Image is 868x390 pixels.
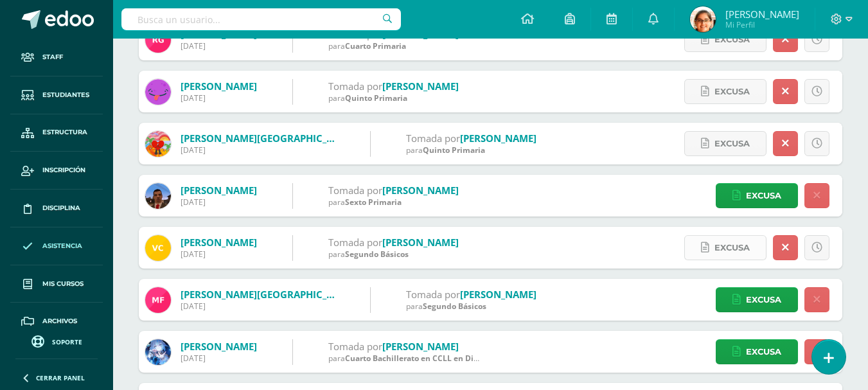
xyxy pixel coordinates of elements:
a: [PERSON_NAME] [382,340,459,353]
div: para [406,145,536,155]
div: para [406,301,536,312]
a: Inscripción [10,152,103,190]
span: Tomada por [406,288,460,301]
span: Inscripción [42,165,85,175]
div: [DATE] [181,301,335,312]
a: [PERSON_NAME] [382,80,459,93]
a: Estudiantes [10,76,103,114]
span: Excusa [714,236,750,260]
a: Asistencia [10,227,103,265]
div: [DATE] [181,40,257,51]
a: [PERSON_NAME] [181,236,257,249]
a: Archivos [10,303,103,341]
img: c2083797cb0d225606a9e0e50a0adea7.png [145,131,171,157]
span: Cuarto Primaria [345,40,406,51]
a: Soporte [15,332,98,350]
img: 6b3ca9e1035104d1e59d4f18cd7e515b.png [145,235,171,261]
a: Excusa [684,235,766,260]
a: Mis cursos [10,265,103,303]
span: Quinto Primaria [345,93,407,103]
a: [PERSON_NAME] [460,288,536,301]
img: aec082439ed9a4394042415bc8b88cc8.png [145,287,171,313]
img: 0283b6aaca01636b2d1b8cbe1be463a0.png [145,339,171,365]
span: Excusa [746,288,781,312]
a: [PERSON_NAME][GEOGRAPHIC_DATA] [181,288,355,301]
span: Tomada por [328,236,382,249]
div: [DATE] [181,249,257,260]
a: Excusa [684,27,766,52]
span: Asistencia [42,241,82,251]
a: Estructura [10,114,103,152]
span: Segundo Básicos [345,249,409,260]
a: Excusa [716,183,798,208]
span: Staff [42,52,63,62]
span: Quinto Primaria [423,145,485,155]
span: Excusa [714,28,750,51]
img: a78b38625bedbbcb47a28a50eb06505a.png [145,79,171,105]
span: Tomada por [328,340,382,353]
img: 804928300b64022336ada17dcc5cf55e.png [145,183,171,209]
span: Tomada por [406,132,460,145]
a: Excusa [716,287,798,312]
span: Mi Perfil [725,19,799,30]
span: Excusa [714,80,750,103]
a: Staff [10,39,103,76]
a: [PERSON_NAME] [181,184,257,197]
div: [DATE] [181,145,335,155]
span: Mis cursos [42,279,84,289]
div: [DATE] [181,353,257,364]
a: [PERSON_NAME] [382,236,459,249]
a: Excusa [684,131,766,156]
span: Sexto Primaria [345,197,402,208]
span: Tomada por [328,80,382,93]
div: [DATE] [181,93,257,103]
span: Excusa [714,132,750,155]
a: [PERSON_NAME][GEOGRAPHIC_DATA] [181,132,355,145]
a: Excusa [684,79,766,104]
span: [PERSON_NAME] [725,8,799,21]
img: 83dcd1ae463a5068b4a108754592b4a9.png [690,6,716,32]
a: Disciplina [10,190,103,227]
span: Archivos [42,316,77,326]
div: para [328,93,459,103]
span: Excusa [746,340,781,364]
a: [PERSON_NAME] [181,340,257,353]
img: 0bcb268d7161512c6ec58f1be5025919.png [145,27,171,53]
a: [PERSON_NAME] [382,184,459,197]
span: Estudiantes [42,90,89,100]
span: Segundo Básicos [423,301,486,312]
span: Excusa [746,184,781,208]
span: Cuarto Bachillerato en CCLL en Diseño Grafico [345,353,520,364]
div: para [328,40,459,51]
a: Excusa [716,339,798,364]
div: para [328,249,459,260]
span: Estructura [42,127,87,137]
div: [DATE] [181,197,257,208]
div: para [328,197,459,208]
a: [PERSON_NAME] [460,132,536,145]
input: Busca un usuario... [121,8,401,30]
span: Soporte [52,337,82,346]
span: Tomada por [328,184,382,197]
div: para [328,353,483,364]
span: Disciplina [42,203,80,213]
a: [PERSON_NAME] [181,80,257,93]
span: Cerrar panel [36,373,85,382]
